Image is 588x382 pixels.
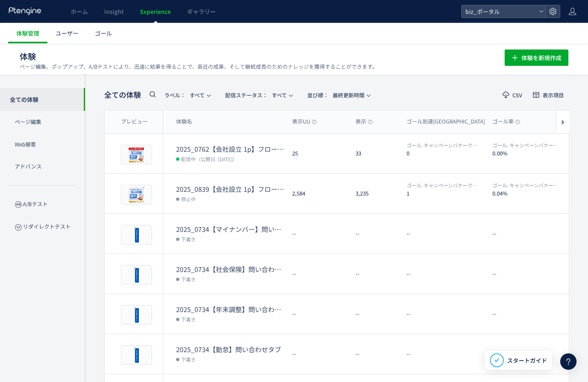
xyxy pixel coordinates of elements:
[159,88,215,101] button: ラベル：すべて
[407,350,486,358] dt: --
[176,345,286,354] dt: 2025_0734【勤怠】問い合わせタブ
[71,7,88,16] span: ホーム
[286,174,349,213] div: 2,584
[176,265,286,274] dt: 2025_0734【社会保険】問い合わせタブ
[123,347,150,363] img: f89e264f844e83dc593ed224e3d982661759286012330.png
[302,88,375,101] button: 並び順：最終更新時間
[507,356,547,365] span: スタートガイド
[407,310,486,318] dt: --
[286,334,349,374] div: --
[181,195,196,203] span: 停止中
[407,230,486,238] dt: --
[104,90,141,100] span: 全ての体験
[349,294,400,334] div: --
[164,88,205,102] span: すべて
[407,149,486,157] dt: 0
[286,254,349,294] div: --
[56,29,78,37] span: ユーザー
[20,51,487,63] h1: 体験
[123,187,150,202] img: 7c47508f88def0e20db88abe510b5d1d1759130962965.png
[123,147,150,162] img: b19630fdceb52667a91c5caed2b096e71759130180392.png
[95,29,112,37] span: ゴール
[286,294,349,334] div: --
[307,91,329,99] span: 並び順：
[407,142,478,148] span: キャンペーンバナークリック
[407,182,478,189] span: キャンペーンバナークリック
[349,174,400,213] div: 3,235
[199,155,234,162] span: (公開日: [DATE])
[176,144,286,154] dt: 2025_0762【会社設立 1p】フローティングバナーを残り僅か対応に差し替える
[181,235,196,243] span: 下書き
[492,118,520,126] span: ゴール率
[497,88,528,101] button: CSV
[286,214,349,254] div: --
[121,118,148,126] span: プレビュー
[512,92,522,98] span: CSV
[20,63,378,70] p: ページ編集、ポップアップ、A/Bテストにより、迅速に結果を得ることで、直近の成果、そして継続成長のためのナレッジを獲得することができます。
[521,49,561,66] span: 体験を新規作成
[104,7,124,16] span: Insight
[176,305,286,314] dt: 2025_0734【年末調整】問い合わせタブ
[407,189,486,197] dt: 1
[123,267,150,283] img: a880859b42337798c941bb4046c47f881759286336981.png
[349,134,400,173] div: 33
[181,155,196,163] span: 配信中
[181,355,196,363] span: 下書き
[123,227,150,243] img: 991217e1cf8692700e729ceee764c76c1759286490370.png
[140,7,171,16] span: Experience
[407,118,492,126] span: ゴール到達[GEOGRAPHIC_DATA]
[187,7,216,16] span: ギャラリー
[528,88,569,101] button: 表示項目
[307,88,364,102] span: 最終更新時間
[123,307,150,323] img: 196e13bc973ad9475fe5887787da435c1759286188425.png
[176,184,286,194] dt: 2025_0839【会社設立 1p】フローティングバナーを印鑑CPに戻す
[220,88,297,101] button: 配信ステータス​：すべて
[349,214,400,254] div: --
[543,92,564,98] span: 表示項目
[16,29,39,37] span: 体験管理
[176,225,286,234] dt: 2025_0734【マイナンバー】問い合わせタブ
[176,118,192,126] span: 体験名
[181,315,196,323] span: 下書き
[349,334,400,374] div: --
[463,5,536,18] span: biz_ポータル
[164,91,186,99] span: ラベル：
[181,275,196,283] span: 下書き
[407,270,486,278] dt: --
[286,134,349,173] div: 25
[292,118,317,126] span: 表示UU
[225,91,268,99] span: 配信ステータス​：
[349,254,400,294] div: --
[505,49,568,66] button: 体験を新規作成
[225,88,287,102] span: すべて
[355,118,373,126] span: 表示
